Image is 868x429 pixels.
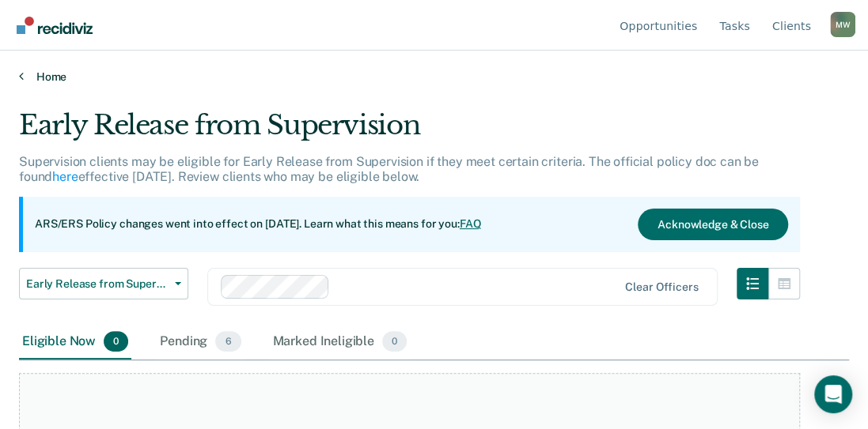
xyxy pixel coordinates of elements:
[830,12,855,37] button: Profile dropdown button
[19,70,849,84] a: Home
[19,268,188,299] button: Early Release from Supervision
[460,217,482,230] a: FAQ
[19,325,131,359] div: Eligible Now0
[830,12,855,37] div: M W
[19,109,800,154] div: Early Release from Supervision
[814,375,852,413] div: Open Intercom Messenger
[638,209,788,240] button: Acknowledge & Close
[35,216,481,232] p: ARS/ERS Policy changes went into effect on [DATE]. Learn what this means for you:
[625,280,698,294] div: Clear officers
[270,325,411,359] div: Marked Ineligible0
[17,17,93,34] img: Recidiviz
[104,331,128,352] span: 0
[52,169,78,184] a: here
[26,277,169,291] span: Early Release from Supervision
[215,331,241,352] span: 6
[19,154,759,184] p: Supervision clients may be eligible for Early Release from Supervision if they meet certain crite...
[382,331,407,352] span: 0
[157,325,244,359] div: Pending6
